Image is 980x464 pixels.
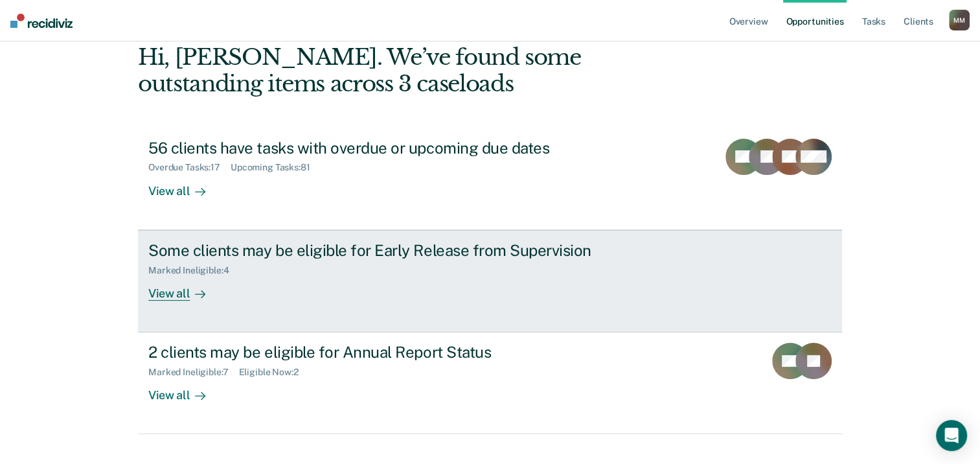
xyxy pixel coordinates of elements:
button: MM [949,10,970,30]
div: Open Intercom Messenger [936,420,967,451]
div: Upcoming Tasks : 81 [231,162,321,173]
div: Marked Ineligible : 4 [148,265,239,276]
div: M M [949,10,970,30]
div: 56 clients have tasks with overdue or upcoming due dates [148,139,603,157]
div: Hi, [PERSON_NAME]. We’ve found some outstanding items across 3 caseloads [138,44,701,97]
img: Recidiviz [10,14,73,28]
div: Eligible Now : 2 [239,367,309,378]
div: View all [148,173,221,198]
a: Some clients may be eligible for Early Release from SupervisionMarked Ineligible:4View all [138,230,842,332]
div: Overdue Tasks : 17 [148,162,231,173]
div: View all [148,275,221,301]
div: View all [148,378,221,403]
div: 2 clients may be eligible for Annual Report Status [148,343,603,362]
div: Some clients may be eligible for Early Release from Supervision [148,241,603,260]
div: Marked Ineligible : 7 [148,367,238,378]
a: 56 clients have tasks with overdue or upcoming due datesOverdue Tasks:17Upcoming Tasks:81View all [138,128,842,230]
a: 2 clients may be eligible for Annual Report StatusMarked Ineligible:7Eligible Now:2View all [138,332,842,434]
